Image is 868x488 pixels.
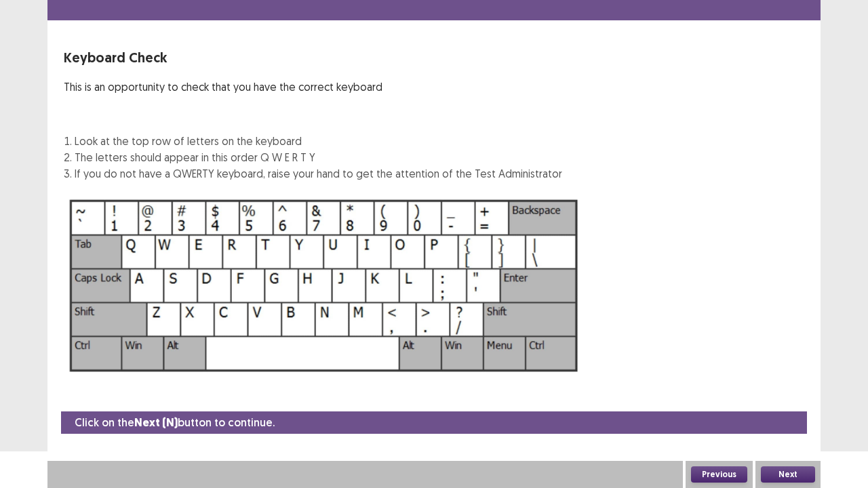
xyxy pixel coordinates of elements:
p: Keyboard Check [64,47,562,68]
li: If you do not have a QWERTY keyboard, raise your hand to get the attention of the Test Administrator [75,165,562,182]
button: Previous [691,466,747,483]
li: Look at the top row of letters on the keyboard [75,133,562,149]
p: Click on the button to continue. [75,414,275,431]
li: The letters should appear in this order Q W E R T Y [75,149,562,165]
img: Keyboard Image [64,192,585,379]
button: Next [761,466,815,483]
strong: Next (N) [134,415,178,430]
p: This is an opportunity to check that you have the correct keyboard [64,79,562,95]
